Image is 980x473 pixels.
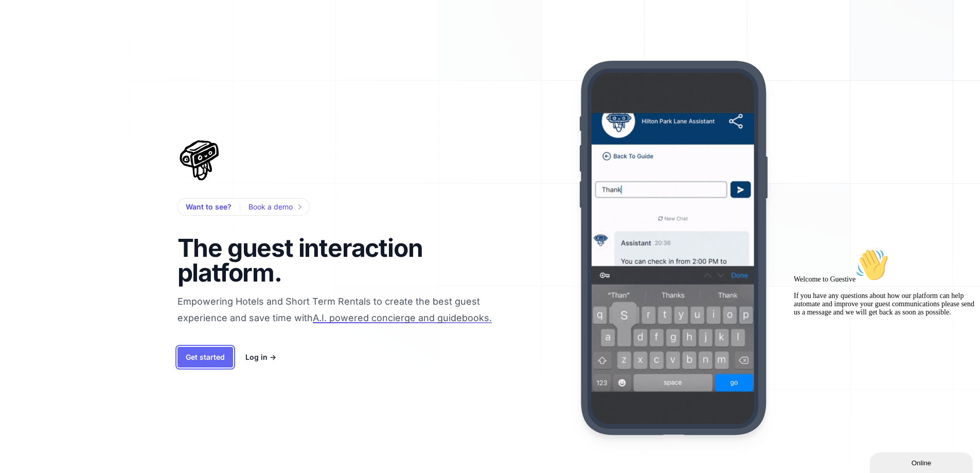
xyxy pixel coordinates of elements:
[790,244,975,447] iframe: chat widget
[248,201,301,213] a: Book a demo
[313,312,492,323] span: A.I. powered concierge and guidebooks.
[870,450,975,473] iframe: chat widget
[177,347,233,367] a: Get started
[66,4,99,37] img: :wave:
[4,31,185,72] span: Welcome to Guestive If you have any questions about how our platform can help automate and improv...
[4,4,189,72] div: Welcome to Guestive👋If you have any questions about how our platform can help automate and improv...
[177,296,523,367] span: Empowering Hotels and Short Term Rentals to create the best guest experience and save time with
[245,351,276,363] a: Log in →
[177,236,441,285] h1: The guest interaction platform.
